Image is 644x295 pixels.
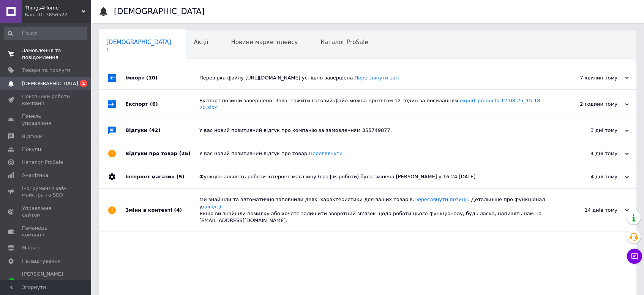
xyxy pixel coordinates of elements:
[176,174,184,179] span: (5)
[414,197,468,202] a: Переглянути позиції
[22,172,48,179] span: Аналітика
[22,80,78,87] span: [DEMOGRAPHIC_DATA]
[25,5,82,11] span: Things4Home
[22,67,70,74] span: Товари та послуги
[174,207,182,213] span: (4)
[106,47,171,53] span: 1
[627,249,642,264] button: Чат з покупцем
[125,189,199,232] div: Зміни в контенті
[553,127,629,134] div: 3 дні тому
[106,39,171,46] span: [DEMOGRAPHIC_DATA]
[231,39,298,46] span: Новини маркетплейсу
[202,204,221,209] a: довідці
[199,150,553,157] div: У вас новий позитивний відгук про товар.
[553,75,629,81] div: 7 хвилин тому
[553,150,629,157] div: 4 дні тому
[22,146,43,153] span: Покупці
[25,11,91,18] div: Ваш ID: 3856522
[22,258,61,265] span: Налаштування
[309,151,343,156] a: Переглянути
[125,90,199,119] div: Експорт
[199,75,553,81] div: Перевірка файлу [URL][DOMAIN_NAME] успішно завершена.
[22,271,70,292] span: [PERSON_NAME] та рахунки
[4,27,87,40] input: Пошук
[149,127,161,133] span: (42)
[179,151,191,156] span: (25)
[146,75,158,81] span: (10)
[22,47,70,61] span: Замовлення та повідомлення
[80,80,87,87] span: 1
[125,165,199,188] div: Інтернет магазин
[22,133,42,140] span: Відгуки
[22,113,70,127] span: Панель управління
[150,101,158,107] span: (6)
[553,207,629,214] div: 14 днів тому
[22,225,70,238] span: Гаманець компанії
[199,173,553,180] div: Функціональність роботи інтернет-магазину (графік роботи) була змінена [PERSON_NAME] у 16:24 [DATE].
[553,101,629,108] div: 2 години тому
[114,7,205,16] h1: [DEMOGRAPHIC_DATA]
[199,127,553,134] div: У вас новий позитивний відгук про компанію за замовленням 355749877.
[320,39,368,46] span: Каталог ProSale
[194,39,208,46] span: Акції
[22,185,70,198] span: Інструменти веб-майстра та SEO
[125,142,199,165] div: Відгуки про товар
[125,67,199,89] div: Імпорт
[355,75,400,81] a: Переглянути звіт
[22,159,63,166] span: Каталог ProSale
[125,119,199,142] div: Відгуки
[22,205,70,219] span: Управління сайтом
[22,244,41,251] span: Маркет
[199,97,553,111] div: Експорт позицій завершено. Завантажити готовий файл можна протягом 12 годин за посиланням:
[553,173,629,180] div: 4 дні тому
[22,93,70,107] span: Показники роботи компанії
[199,196,553,224] div: Ми знайшли та автоматично заповнили деякі характеристики для ваших товарів. . Детальніше про функ...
